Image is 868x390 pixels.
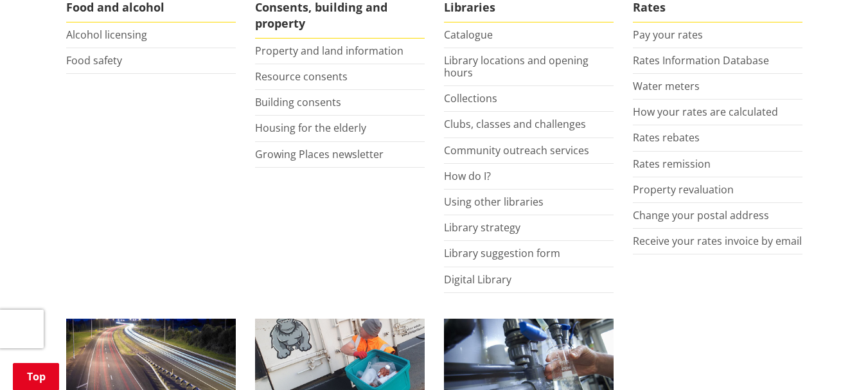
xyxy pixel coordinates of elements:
a: Building consents [255,95,341,109]
a: Rates Information Database [633,53,769,67]
a: Clubs, classes and challenges [444,117,586,131]
a: How do I? [444,169,491,183]
a: Alcohol licensing [66,28,147,42]
a: Digital Library [444,272,511,287]
a: Housing for the elderly [255,121,366,135]
a: Pay your rates [633,28,703,42]
iframe: Messenger Launcher [809,336,855,382]
a: Top [13,363,59,390]
a: Food safety [66,53,122,67]
a: Property and land information [255,44,403,58]
a: Resource consents [255,69,348,84]
a: Growing Places newsletter [255,147,384,161]
a: Change your postal address [633,208,769,222]
a: How your rates are calculated [633,105,778,119]
a: Rates remission [633,157,711,171]
a: Property revaluation [633,182,734,197]
a: Community outreach services [444,143,589,157]
a: Catalogue [444,28,493,42]
a: Using other libraries [444,195,544,209]
a: Library locations and opening hours [444,53,589,80]
a: Rates rebates [633,130,700,145]
a: Water meters [633,79,700,93]
a: Library strategy [444,220,520,235]
a: Collections [444,91,497,105]
a: Library suggestion form [444,246,560,260]
a: Receive your rates invoice by email [633,234,802,248]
